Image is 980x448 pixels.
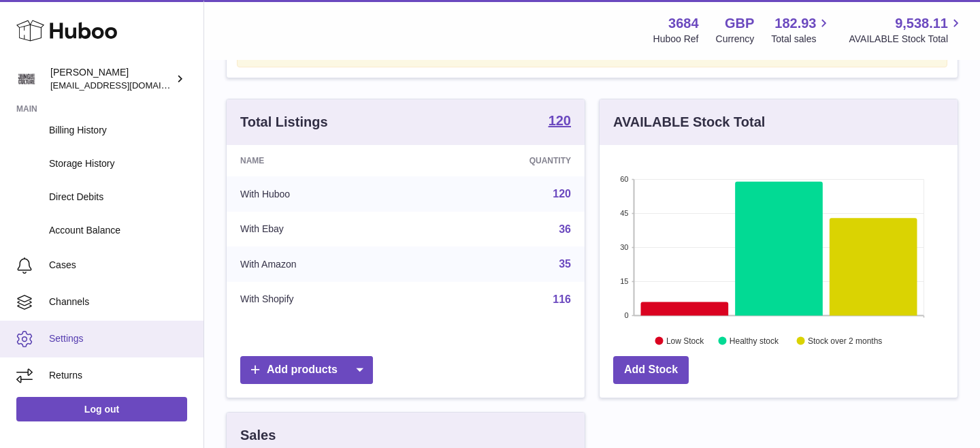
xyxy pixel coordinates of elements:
[553,188,571,199] a: 120
[849,33,964,46] span: AVAILABLE Stock Total
[895,14,948,33] span: 9,538.11
[49,369,193,382] span: Returns
[613,356,689,384] a: Add Stock
[620,209,628,217] text: 45
[725,14,754,33] strong: GBP
[620,277,628,285] text: 15
[49,295,193,308] span: Channels
[240,113,328,131] h3: Total Listings
[771,14,832,46] a: 182.93 Total sales
[771,33,832,46] span: Total sales
[49,191,193,204] span: Direct Debits
[653,33,699,46] div: Huboo Ref
[16,397,187,421] a: Log out
[49,332,193,345] span: Settings
[666,336,704,345] text: Low Stock
[716,33,755,46] div: Currency
[227,282,423,317] td: With Shopify
[227,176,423,212] td: With Huboo
[730,336,779,345] text: Healthy stock
[50,66,173,92] div: [PERSON_NAME]
[553,293,571,305] a: 116
[227,212,423,247] td: With Ebay
[613,113,765,131] h3: AVAILABLE Stock Total
[227,145,423,176] th: Name
[423,145,585,176] th: Quantity
[240,426,276,445] h3: Sales
[559,223,571,235] a: 36
[549,114,571,127] strong: 120
[808,336,882,345] text: Stock over 2 months
[620,175,628,183] text: 60
[16,69,37,89] img: theinternationalventure@gmail.com
[774,14,816,33] span: 182.93
[620,243,628,251] text: 30
[50,80,200,91] span: [EMAIL_ADDRESS][DOMAIN_NAME]
[849,14,964,46] a: 9,538.11 AVAILABLE Stock Total
[240,356,373,384] a: Add products
[668,14,699,33] strong: 3684
[549,114,571,130] a: 120
[227,246,423,282] td: With Amazon
[559,258,571,270] a: 35
[624,311,628,319] text: 0
[49,259,193,272] span: Cases
[49,157,193,170] span: Storage History
[49,224,193,237] span: Account Balance
[49,124,193,137] span: Billing History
